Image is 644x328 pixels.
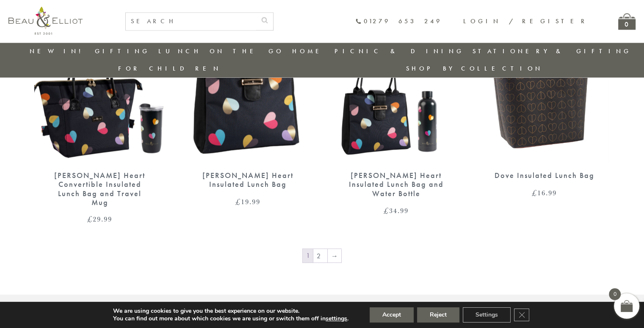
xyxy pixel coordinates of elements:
[370,307,414,323] button: Accept
[126,13,256,30] input: SEARCH
[34,248,610,265] nav: Product Pagination
[532,187,557,197] bdi: 16.99
[618,13,636,30] a: 0
[532,187,537,197] span: £
[235,196,241,206] span: £
[313,249,327,262] a: Page 2
[345,171,447,197] div: [PERSON_NAME] Heart Insulated Lunch Bag and Water Bottle
[463,17,589,25] a: Login / Register
[473,47,631,55] a: Stationery & Gifting
[292,47,326,55] a: Home
[494,171,595,180] div: Dove Insulated Lunch Bag
[303,249,313,262] span: Page 1
[95,47,150,55] a: Gifting
[334,47,464,55] a: Picnic & Dining
[355,18,442,25] a: 01279 653 249
[113,315,348,323] p: You can find out more about which cookies we are using or switch them off in .
[514,309,529,321] button: Close GDPR Cookie Banner
[197,171,299,189] div: [PERSON_NAME] Heart Insulated Lunch Bag
[30,47,86,55] a: New in!
[87,213,93,224] span: £
[406,64,543,73] a: Shop by collection
[384,205,409,215] bdi: 34.99
[235,196,260,206] bdi: 19.99
[113,307,348,315] p: We are using cookies to give you the best experience on our website.
[417,307,459,323] button: Reject
[118,64,221,73] a: For Children
[463,307,511,323] button: Settings
[609,288,621,300] span: 0
[49,171,151,206] div: [PERSON_NAME] Heart Convertible Insulated Lunch Bag and Travel Mug
[328,249,341,262] a: →
[87,213,112,224] bdi: 29.99
[158,47,284,55] a: Lunch On The Go
[326,315,347,323] button: settings
[8,6,83,35] img: logo
[384,205,389,215] span: £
